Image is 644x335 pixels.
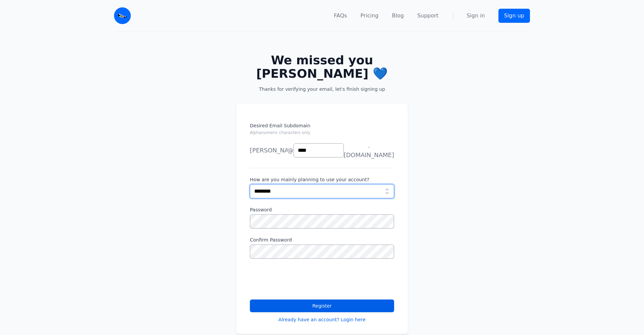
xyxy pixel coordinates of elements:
a: FAQs [334,12,347,20]
p: Thanks for verifying your email, let's finish signing up [247,86,397,92]
h2: We missed you [PERSON_NAME] 💙 [247,54,397,80]
label: Password [250,206,394,213]
label: How are you mainly planning to use your account? [250,176,394,183]
label: Confirm Password [250,237,394,243]
a: Sign up [498,9,530,23]
span: .[DOMAIN_NAME] [344,141,394,160]
a: Already have an account? Login here [278,316,366,323]
a: Sign in [467,12,485,20]
iframe: reCAPTCHA [250,267,352,293]
img: Email Monster [114,7,131,24]
small: Alphanumeric characters only [250,130,310,135]
li: [PERSON_NAME] [250,144,287,157]
a: Blog [392,12,404,20]
span: @ [287,146,293,155]
a: Support [417,12,438,20]
button: Register [250,299,394,312]
label: Desired Email Subdomain [250,122,394,140]
a: Pricing [361,12,379,20]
